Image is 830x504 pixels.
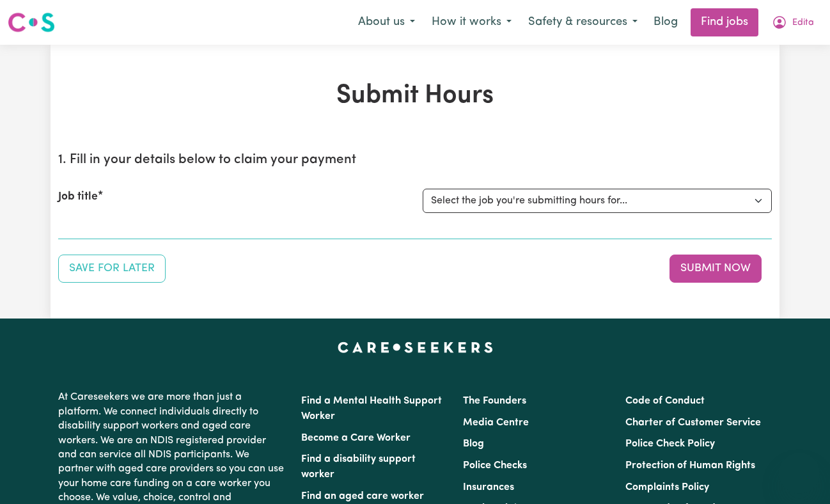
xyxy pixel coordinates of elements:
[463,396,526,406] a: The Founders
[301,433,411,443] a: Become a Care Worker
[691,8,758,36] a: Find jobs
[58,255,166,283] button: Save your job report
[625,482,709,492] a: Complaints Policy
[669,255,762,283] button: Submit your job report
[792,16,814,30] span: Edita
[301,396,442,421] a: Find a Mental Health Support Worker
[8,11,55,34] img: Careseekers logo
[625,439,715,449] a: Police Check Policy
[463,482,514,492] a: Insurances
[58,152,772,168] h2: 1. Fill in your details below to claim your payment
[301,454,416,480] a: Find a disability support worker
[8,8,55,37] a: Careseekers logo
[463,439,484,449] a: Blog
[463,418,529,428] a: Media Centre
[625,461,755,471] a: Protection of Human Rights
[338,342,493,352] a: Careseekers home page
[350,9,423,36] button: About us
[625,418,761,428] a: Charter of Customer Service
[58,189,98,205] label: Job title
[763,9,822,36] button: My Account
[779,453,820,494] iframe: Button to launch messaging window
[463,461,527,471] a: Police Checks
[301,491,424,501] a: Find an aged care worker
[646,8,685,36] a: Blog
[520,9,646,36] button: Safety & resources
[58,81,772,111] h1: Submit Hours
[625,396,705,406] a: Code of Conduct
[423,9,520,36] button: How it works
